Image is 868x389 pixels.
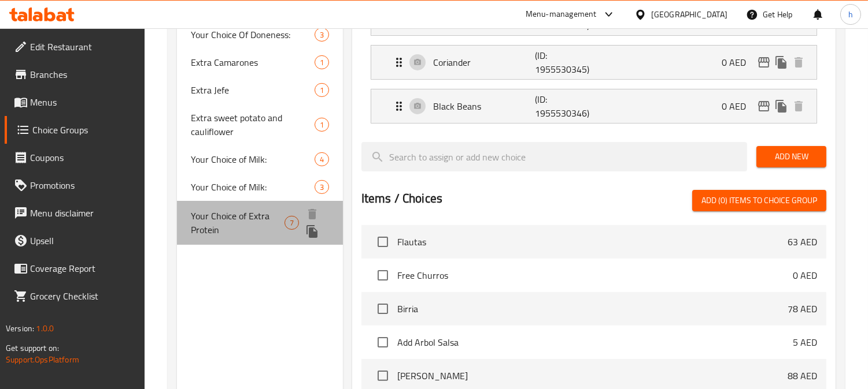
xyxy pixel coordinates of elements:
[788,302,817,316] p: 78 AED
[790,98,807,115] button: delete
[793,268,817,282] p: 0 AED
[315,57,328,68] span: 1
[177,104,343,145] div: Extra sweet potato and cauliflower1
[692,190,826,211] button: Add (0) items to choice group
[790,54,807,71] button: delete
[535,48,603,76] p: (ID: 1955530345)
[30,151,136,164] span: Coupons
[177,201,343,245] div: Your Choice of Extra Protein7deleteduplicate
[315,119,328,130] span: 1
[5,227,145,255] a: Upsell
[30,40,136,54] span: Edit Restaurant
[766,149,817,164] span: Add New
[535,92,603,120] p: (ID: 1955530346)
[30,234,136,248] span: Upsell
[191,180,315,194] span: Your Choice of Milk:
[30,95,136,109] span: Menus
[315,85,328,96] span: 1
[755,54,773,71] button: edit
[285,218,298,229] span: 7
[397,268,793,282] span: Free Churros
[535,5,603,32] p: (ID: 1955530344)
[788,369,817,383] p: 88 AED
[5,282,145,310] a: Grocery Checklist
[5,144,145,171] a: Coupons
[848,8,853,21] span: h
[397,302,788,316] span: Birria
[371,297,395,321] span: Select choice
[30,68,136,81] span: Branches
[371,263,395,287] span: Select choice
[371,230,395,254] span: Select choice
[701,193,817,208] span: Add (0) items to choice group
[722,55,755,69] p: 0 AED
[315,55,329,69] div: Choices
[5,171,145,199] a: Promotions
[371,89,817,123] div: Expand
[433,55,535,69] p: Coriander
[32,123,136,137] span: Choice Groups
[5,116,145,144] a: Choice Groups
[371,330,395,354] span: Select choice
[788,235,817,249] p: 63 AED
[756,146,826,167] button: Add New
[191,55,315,69] span: Extra Camarones
[30,261,136,275] span: Coverage Report
[755,98,773,115] button: edit
[371,46,817,79] div: Expand
[397,235,788,249] span: Flautas
[5,33,145,61] a: Edit Restaurant
[773,98,790,115] button: duplicate
[315,118,329,132] div: Choices
[30,206,136,220] span: Menu disclaimer
[36,321,54,336] span: 1.0.0
[191,28,315,42] span: Your Choice Of Doneness:
[361,142,747,171] input: search
[5,61,145,88] a: Branches
[315,152,329,166] div: Choices
[177,21,343,48] div: Your Choice Of Doneness:3
[397,335,793,349] span: Add Arbol Salsa
[371,364,395,388] span: Select choice
[793,335,817,349] p: 5 AED
[191,152,315,166] span: Your Choice of Milk:
[361,40,826,84] li: Expand
[651,8,727,21] div: [GEOGRAPHIC_DATA]
[5,199,145,227] a: Menu disclaimer
[30,178,136,192] span: Promotions
[315,182,328,193] span: 3
[191,111,315,139] span: Extra sweet potato and cauliflower
[315,29,328,40] span: 3
[5,255,145,282] a: Coverage Report
[285,216,299,230] div: Choices
[6,352,79,367] a: Support.OpsPlatform
[5,88,145,116] a: Menus
[30,289,136,303] span: Grocery Checklist
[177,145,343,173] div: Your Choice of Milk:4
[397,369,788,383] span: [PERSON_NAME]
[722,99,755,113] p: 0 AED
[177,173,343,201] div: Your Choice of Milk:3
[361,84,826,128] li: Expand
[315,180,329,194] div: Choices
[315,28,329,42] div: Choices
[177,48,343,76] div: Extra Camarones1
[191,83,315,97] span: Extra Jefe
[526,8,597,21] div: Menu-management
[304,205,321,223] button: delete
[433,99,535,113] p: Black Beans
[6,321,34,336] span: Version:
[191,209,285,237] span: Your Choice of Extra Protein
[361,190,442,207] h2: Items / Choices
[315,83,329,97] div: Choices
[6,341,59,356] span: Get support on:
[177,76,343,104] div: Extra Jefe1
[773,54,790,71] button: duplicate
[315,154,328,165] span: 4
[304,223,321,240] button: duplicate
